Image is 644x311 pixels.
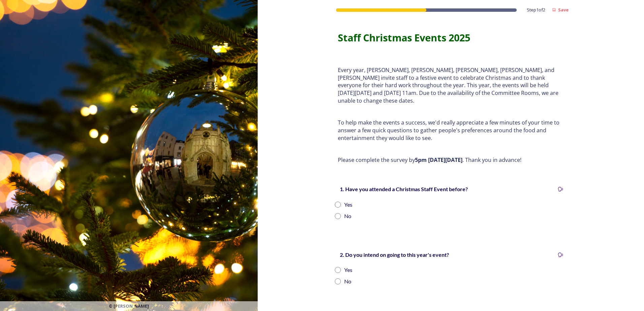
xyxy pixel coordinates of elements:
div: Yes [344,201,352,209]
strong: 1. Have you attended a Christmas Staff Event before? [340,186,468,192]
span: Step 1 of 2 [527,7,545,13]
div: No [344,277,351,285]
p: Please complete the survey by . Thank you in advance! [338,156,563,164]
strong: Staff Christmas Events 2025 [338,31,470,44]
strong: 5pm [DATE][DATE] [415,156,462,164]
p: To help make the events a success, we'd really appreciate a few minutes of your time to answer a ... [338,119,563,142]
p: Every year, [PERSON_NAME], [PERSON_NAME], [PERSON_NAME], [PERSON_NAME], and [PERSON_NAME] invite ... [338,66,563,105]
strong: Save [558,7,569,13]
strong: 2. Do you intend on going to this year's event? [340,251,449,258]
span: © [PERSON_NAME] [109,303,149,309]
div: No [344,212,351,220]
div: Yes [344,266,352,274]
